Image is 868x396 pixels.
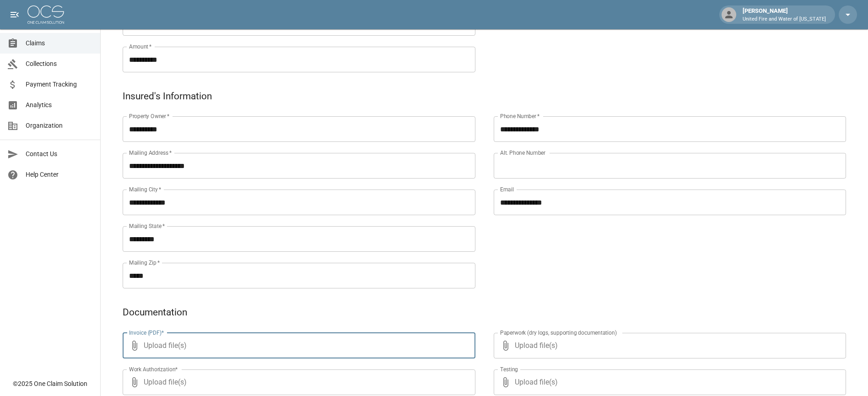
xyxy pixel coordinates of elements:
label: Work Authorization* [129,365,178,373]
span: Help Center [26,170,93,179]
img: ocs-logo-white-transparent.png [27,5,64,24]
p: United Fire and Water of [US_STATE] [743,16,826,23]
span: Payment Tracking [26,80,93,89]
div: © 2025 One Claim Solution [13,379,87,388]
label: Mailing Address [129,149,172,157]
span: Upload file(s) [144,369,451,395]
label: Email [500,185,514,193]
button: open drawer [5,5,24,24]
span: Upload file(s) [515,333,822,358]
label: Mailing State [129,222,165,230]
span: Upload file(s) [515,369,822,395]
label: Testing [500,365,518,373]
span: Collections [26,59,93,69]
span: Claims [26,38,93,48]
label: Property Owner [129,112,170,120]
span: Contact Us [26,149,93,159]
span: Analytics [26,100,93,110]
label: Paperwork (dry logs, supporting documentation) [500,329,617,336]
span: Organization [26,121,93,130]
label: Mailing City [129,185,162,193]
div: [PERSON_NAME] [739,6,830,23]
label: Mailing Zip [129,259,160,266]
label: Alt. Phone Number [500,149,545,157]
span: Upload file(s) [144,333,451,358]
label: Invoice (PDF)* [129,329,164,336]
label: Amount [129,43,152,50]
label: Phone Number [500,112,539,120]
